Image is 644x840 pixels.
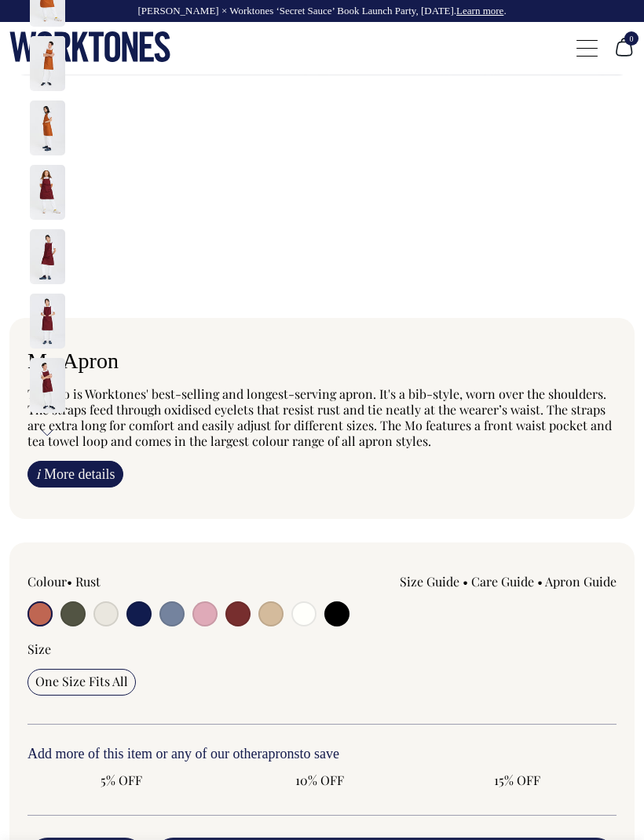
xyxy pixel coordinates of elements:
[400,573,459,590] a: Size Guide
[27,349,617,374] h6: Mo Apron
[30,36,65,91] img: rust
[30,165,65,220] img: burgundy
[30,100,65,155] img: rust
[545,573,617,590] a: Apron Guide
[137,5,506,16] div: [PERSON_NAME] × Worktones ‘Secret Sauce’ Book Launch Party, [DATE]. .
[233,772,406,788] span: 10% OFF
[30,229,65,284] img: burgundy
[456,5,503,16] a: Learn more
[27,768,216,794] input: 5% OFF
[225,768,414,794] input: 10% OFF
[262,746,299,761] a: aprons
[30,358,65,413] img: burgundy
[537,573,543,590] span: •
[35,674,128,689] span: One Size Fits All
[431,772,604,788] span: 15% OFF
[27,461,123,488] a: iMore details
[463,573,468,590] span: •
[27,641,617,657] div: Size
[35,418,59,449] button: Next
[36,466,40,482] span: i
[423,768,612,794] input: 15% OFF
[27,385,612,449] span: The Mo is Worktones' best-selling and longest-serving apron. It's a bib-style, worn over the shou...
[27,669,136,696] input: One Size Fits All
[30,294,65,349] img: burgundy
[67,573,72,590] span: •
[75,573,101,590] label: Rust
[35,772,208,788] span: 5% OFF
[624,31,639,46] span: 0
[27,747,617,762] h6: Add more of this item or any of our other to save
[27,574,263,590] div: Colour
[471,573,534,590] a: Care Guide
[613,46,635,60] a: 0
